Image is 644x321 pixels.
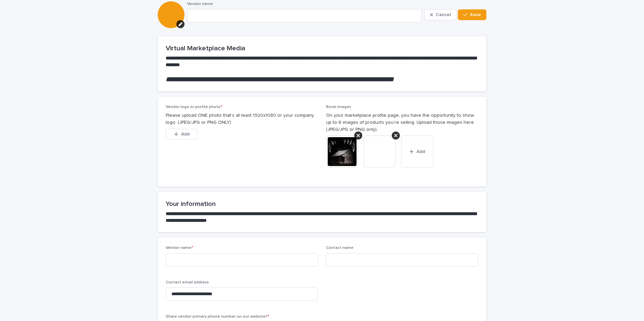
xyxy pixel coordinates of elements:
[166,280,209,284] span: Contact email address
[166,246,193,250] span: Vendor name
[166,44,478,52] h2: Virtual Marketplace Media
[417,149,425,154] span: Add
[424,9,457,20] button: Cancel
[326,246,354,250] span: Contact name
[458,9,486,20] button: Save
[181,132,190,137] span: Add
[166,315,269,319] span: Share vendor primary phone number on our website?
[436,12,451,17] span: Cancel
[166,112,318,126] p: Please upload ONE photo that’s at least 1920x1080 or your company logo. (JPEG/JPG or PNG ONLY)
[166,129,198,140] button: Add
[326,112,478,133] p: On your marketplace profile page, you have the opportunity to show up to 6 images of products you...
[326,105,351,109] span: Book images
[401,136,433,168] button: Add
[166,105,222,109] span: Vendor logo or profile photo
[166,200,478,208] h2: Your information
[187,2,213,6] span: Vendor name
[470,12,481,17] span: Save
